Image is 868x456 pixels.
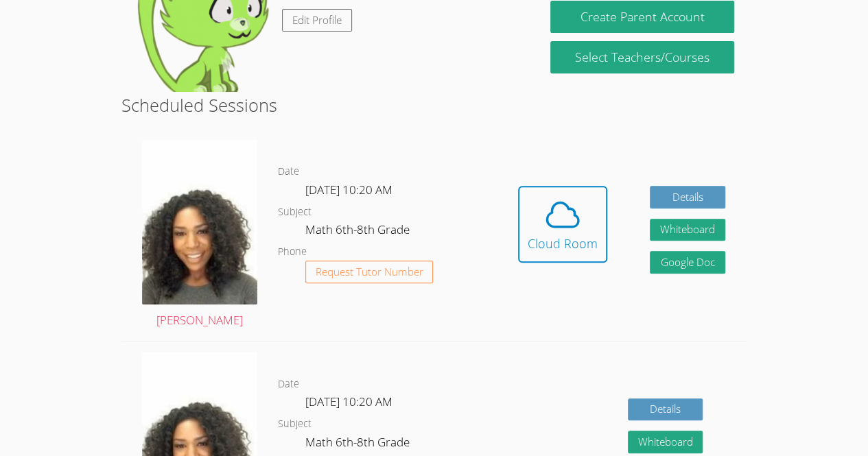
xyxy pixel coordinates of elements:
[278,243,307,261] dt: Phone
[650,186,725,208] a: Details
[305,261,434,283] button: Request Tutor Number
[550,41,734,73] a: Select Teachers/Courses
[278,416,312,433] dt: Subject
[628,398,703,421] a: Details
[518,186,607,263] button: Cloud Room
[305,182,392,197] span: [DATE] 10:20 AM
[121,92,747,118] h2: Scheduled Sessions
[650,251,725,274] a: Google Doc
[316,267,423,277] span: Request Tutor Number
[528,234,598,253] div: Cloud Room
[305,394,392,409] span: [DATE] 10:20 AM
[305,220,412,243] dd: Math 6th-8th Grade
[278,376,299,393] dt: Date
[278,204,312,221] dt: Subject
[550,1,734,33] button: Create Parent Account
[650,219,725,241] button: Whiteboard
[282,9,352,32] a: Edit Profile
[278,163,299,180] dt: Date
[305,433,412,456] dd: Math 6th-8th Grade
[142,139,257,331] a: [PERSON_NAME]
[142,139,257,304] img: avatar.png
[628,431,703,453] button: Whiteboard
